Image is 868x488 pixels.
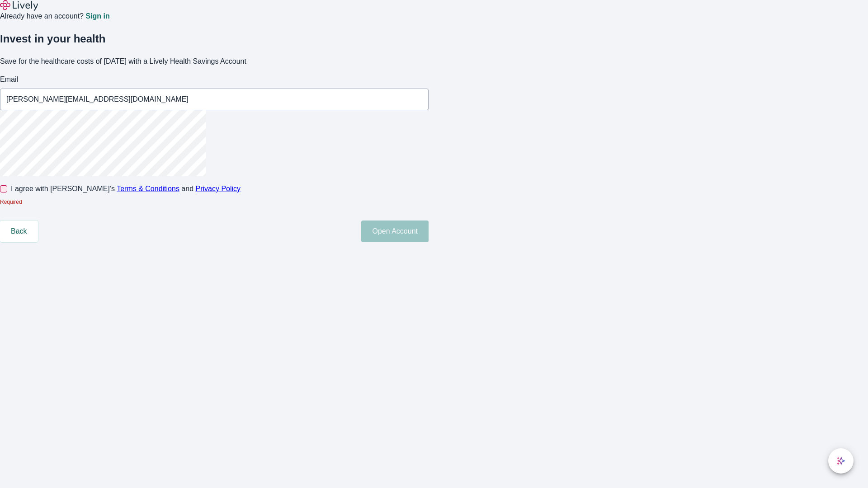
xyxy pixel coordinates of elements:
[836,456,845,465] svg: Lively AI Assistant
[117,185,179,192] a: Terms & Conditions
[828,448,854,474] button: chat
[196,185,241,192] a: Privacy Policy
[11,183,241,194] span: I agree with [PERSON_NAME]’s and
[85,13,109,20] a: Sign in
